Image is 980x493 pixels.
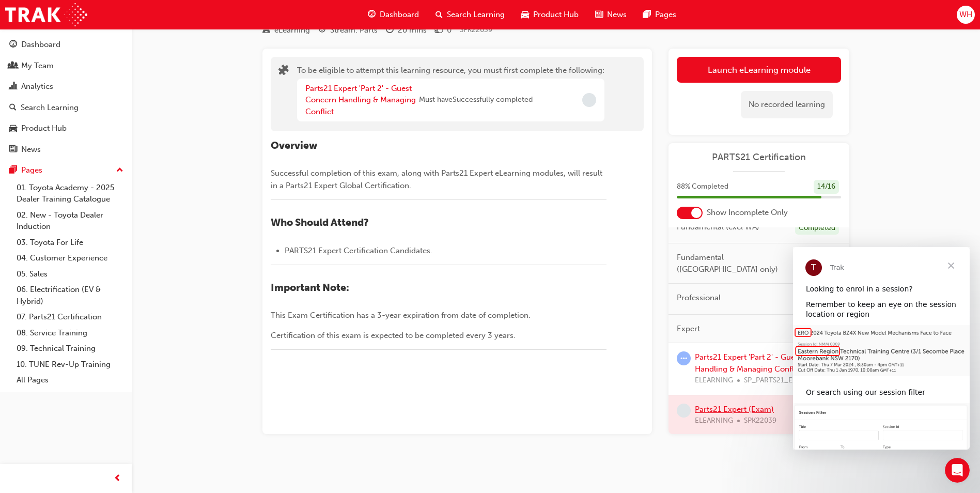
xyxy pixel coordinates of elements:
div: Analytics [21,81,53,93]
div: Dashboard [21,39,60,51]
span: guage-icon [9,40,17,50]
div: Search Learning [21,102,79,114]
a: car-iconProduct Hub [513,4,587,25]
a: Search Learning [4,98,128,117]
a: 06. Electrification (EV & Hybrid) [12,282,128,309]
div: Product Hub [21,122,67,134]
span: Learning resource code [460,25,492,34]
a: 08. Service Training [12,325,128,341]
a: Product Hub [4,119,128,138]
span: PARTS21 Expert Certification Candidates. [285,246,432,255]
a: pages-iconPages [635,4,685,25]
a: 10. TUNE Rev-Up Training [12,357,128,373]
a: News [4,140,128,159]
span: WH [959,9,972,21]
span: Dashboard [380,9,419,21]
button: Launch eLearning module [677,57,841,83]
a: guage-iconDashboard [360,4,427,25]
span: pages-icon [9,166,17,175]
button: DashboardMy TeamAnalyticsSearch LearningProduct HubNews [4,33,128,161]
span: news-icon [9,145,17,155]
a: Dashboard [4,35,128,54]
a: 01. Toyota Academy - 2025 Dealer Training Catalogue [12,180,128,207]
span: target-icon [318,26,326,35]
span: puzzle-icon [278,66,289,78]
a: Trak [5,3,87,26]
span: chart-icon [9,82,17,91]
a: 05. Sales [12,266,128,282]
span: guage-icon [368,8,376,21]
a: Parts21 Expert 'Part 2' - Guest Concern Handling & Managing Conflict [695,352,834,374]
span: Certification of this exam is expected to be completed every 3 years. [271,331,516,340]
span: Search Learning [447,9,505,21]
a: 02. New - Toyota Dealer Induction [12,207,128,235]
span: clock-icon [386,26,394,35]
div: To be eligible to attempt this learning resource, you must first complete the following: [297,65,604,124]
a: 03. Toyota For Life [12,235,128,251]
button: Pages [4,161,128,180]
span: people-icon [9,61,17,71]
span: Expert [677,323,700,335]
div: eLearning [274,24,310,36]
span: learningRecordVerb_NONE-icon [677,404,691,418]
span: learningResourceType_ELEARNING-icon [262,26,270,35]
button: WH [957,6,975,24]
a: search-iconSearch Learning [427,4,513,25]
a: All Pages [12,372,128,388]
div: 14 / 16 [814,180,839,194]
span: up-icon [116,164,123,177]
div: Pages [21,164,42,176]
span: 88 % Completed [677,181,728,193]
span: car-icon [9,124,17,133]
a: 04. Customer Experience [12,250,128,266]
div: Stream [318,24,378,37]
div: Price [435,24,452,37]
span: search-icon [9,103,17,113]
div: Duration [386,24,427,37]
span: Important Note: [271,282,349,294]
div: 20 mins [398,24,427,36]
a: news-iconNews [587,4,635,25]
span: search-icon [435,8,443,21]
div: Type [262,24,310,37]
div: No recorded learning [741,91,833,118]
a: Parts21 Expert 'Part 2' - Guest Concern Handling & Managing Conflict [305,84,416,116]
span: Professional [677,292,721,304]
span: Who Should Attend? [271,217,369,228]
span: This Exam Certification has a 3-year expiration from date of completion. [271,311,531,320]
span: Fundamental ([GEOGRAPHIC_DATA] only) [677,252,787,275]
div: 0 [447,24,452,36]
iframe: Intercom live chat message [793,247,970,450]
span: SP_PARTS21_EXPERTP2_1223_EL [744,375,854,387]
span: Must have Successfully completed [419,94,533,106]
span: News [607,9,627,21]
span: money-icon [435,26,443,35]
div: Completed [795,221,839,235]
span: pages-icon [643,8,651,21]
span: Successful completion of this exam, along with Parts21 Expert eLearning modules, will result in a... [271,168,604,190]
span: ELEARNING [695,375,733,387]
a: My Team [4,56,128,75]
span: car-icon [521,8,529,21]
iframe: Intercom live chat [945,458,970,483]
a: 09. Technical Training [12,341,128,357]
a: Analytics [4,77,128,96]
div: My Team [21,60,54,72]
div: News [21,144,41,156]
span: prev-icon [114,472,121,485]
span: news-icon [595,8,603,21]
a: 07. Parts21 Certification [12,309,128,325]
span: Incomplete [582,93,596,107]
div: Stream: Parts [330,24,378,36]
span: Pages [655,9,676,21]
span: learningRecordVerb_ATTEMPT-icon [677,351,691,365]
span: Fundamental (excl WA) [677,221,759,233]
a: PARTS21 Certification [677,151,841,163]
